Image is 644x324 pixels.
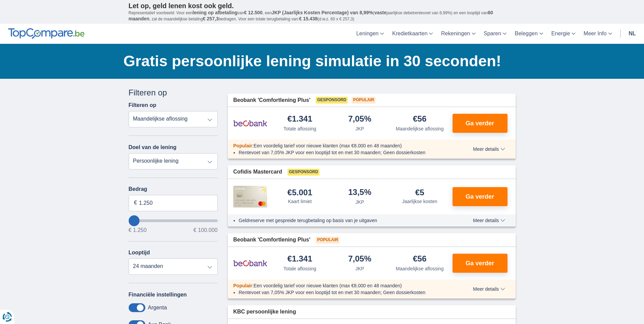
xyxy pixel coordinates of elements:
[288,115,312,124] div: €1.341
[233,283,252,288] span: Populair
[244,10,263,15] span: € 12.500
[473,218,505,223] span: Meer details
[288,255,312,264] div: €1.341
[203,16,219,21] span: € 257,3
[316,97,348,104] span: Gesponsord
[348,188,371,197] div: 13,5%
[465,260,494,266] span: Ga verder
[413,255,426,264] div: €56
[288,188,312,197] div: €5.001
[239,217,448,224] li: Geldreserve met gespreide terugbetaling op basis van je uitgaven
[228,142,454,149] div: :
[465,194,494,200] span: Ga verder
[355,265,364,272] div: JKP
[355,125,364,132] div: JKP
[194,228,218,233] span: € 100.000
[468,218,510,223] button: Meer details
[239,149,448,156] li: Rentevoet van 7,05% JKP voor een looptijd tot en met 30 maanden; Geen dossierkosten
[625,24,640,44] a: nl
[272,10,373,15] span: JKP (Jaarlijks Kosten Percentage) van 8,99%
[453,254,508,273] button: Ga verder
[388,24,437,44] a: Kredietkaarten
[288,198,312,205] div: Kaart limiet
[453,114,508,133] button: Ga verder
[415,188,424,197] div: €5
[579,24,616,44] a: Meer Info
[233,236,310,244] span: Beobank 'Comfortlening Plus'
[233,255,267,272] img: product.pl.alt Beobank
[129,186,218,192] label: Bedrag
[254,283,402,288] span: Een voordelig tarief voor nieuwe klanten (max €8.000 en 48 maanden)
[233,168,282,176] span: Cofidis Mastercard
[129,10,516,22] p: Representatief voorbeeld: Voor een van , een ( jaarlijkse debetrentevoet van 8,99%) en een loopti...
[402,198,438,205] div: Jaarlijkse kosten
[468,286,510,292] button: Meer details
[355,199,364,205] div: JKP
[413,115,426,124] div: €56
[437,24,479,44] a: Rekeningen
[299,16,318,21] span: € 15.438
[348,255,371,264] div: 7,05%
[239,289,448,296] li: Rentevoet van 7,05% JKP voor een looptijd tot en met 30 maanden; Geen dossierkosten
[316,237,339,244] span: Populair
[233,308,296,316] span: KBC persoonlijke lening
[453,187,508,206] button: Ga verder
[124,51,516,72] h1: Gratis persoonlijke lening simulatie in 30 seconden!
[129,144,177,150] label: Doel van de lening
[473,147,505,151] span: Meer details
[129,292,187,298] label: Financiële instellingen
[547,24,579,44] a: Energie
[129,102,157,108] label: Filteren op
[348,115,371,124] div: 7,05%
[352,97,375,104] span: Populair
[148,305,167,311] label: Argenta
[396,125,444,132] div: Maandelijkse aflossing
[129,10,493,21] span: 60 maanden
[233,96,310,104] span: Beobank 'Comfortlening Plus'
[465,120,494,126] span: Ga verder
[129,250,150,256] label: Looptijd
[254,143,402,148] span: Een voordelig tarief voor nieuwe klanten (max €8.000 en 48 maanden)
[192,10,237,15] span: lening op afbetaling
[233,115,267,132] img: product.pl.alt Beobank
[129,2,516,10] p: Let op, geld lenen kost ook geld.
[129,87,218,98] div: Filteren op
[374,10,387,15] span: vaste
[288,169,319,176] span: Gesponsord
[233,143,252,148] span: Populair
[468,146,510,152] button: Meer details
[129,219,218,222] input: wantToBorrow
[480,24,511,44] a: Sparen
[396,265,444,272] div: Maandelijkse aflossing
[283,125,316,132] div: Totale aflossing
[511,24,547,44] a: Beleggen
[8,28,85,39] img: TopCompare
[134,199,137,207] span: €
[473,287,505,291] span: Meer details
[352,24,388,44] a: Leningen
[233,186,267,208] img: product.pl.alt Cofidis CC
[129,228,147,233] span: € 1.250
[283,265,316,272] div: Totale aflossing
[228,282,454,289] div: :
